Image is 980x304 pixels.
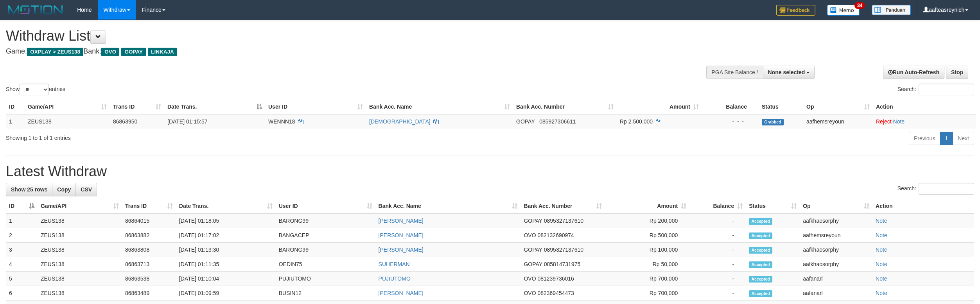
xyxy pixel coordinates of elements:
td: aafhemsreyoun [803,114,873,129]
td: [DATE] 01:17:02 [176,228,276,243]
span: OVO [524,232,536,238]
a: Stop [946,66,968,79]
td: ZEUS138 [25,114,110,129]
th: User ID: activate to sort column ascending [276,199,375,213]
input: Search: [919,84,974,95]
td: Rp 500,000 [605,228,689,243]
div: Showing 1 to 1 of 1 entries [6,131,402,142]
td: ZEUS138 [38,257,122,272]
th: Trans ID: activate to sort column ascending [122,199,176,213]
a: [PERSON_NAME] [379,247,424,253]
span: Copy 085814731975 to clipboard [544,261,580,267]
td: aafhemsreyoun [800,228,872,243]
label: Search: [897,84,974,95]
a: PUJIUTOMO [379,275,411,282]
span: Accepted [749,218,772,225]
a: 1 [940,132,953,145]
th: Action [872,199,974,213]
a: Note [876,275,887,282]
div: PGA Site Balance / [706,66,763,79]
h1: Withdraw List [6,28,646,44]
span: Accepted [749,247,772,254]
td: - [689,257,746,272]
a: Next [953,132,974,145]
td: 86863808 [122,243,176,257]
a: [DEMOGRAPHIC_DATA] [369,118,431,125]
td: 4 [6,257,38,272]
span: OXPLAY > ZEUS138 [27,48,83,56]
th: Bank Acc. Name: activate to sort column ascending [375,199,521,213]
span: Copy 0895327137610 to clipboard [544,247,583,253]
span: GOPAY [121,48,146,56]
td: - [689,286,746,300]
th: Game/API: activate to sort column ascending [38,199,122,213]
td: aafanarl [800,286,872,300]
td: - [689,228,746,243]
a: Copy [52,183,76,196]
span: CSV [81,186,92,193]
a: Note [893,118,905,125]
td: Rp 700,000 [605,272,689,286]
a: Note [876,261,887,267]
span: Accepted [749,276,772,283]
td: BARONG99 [276,213,375,228]
button: None selected [763,66,815,79]
span: Accepted [749,290,772,297]
span: Rp 2.500.000 [620,118,653,125]
span: GOPAY [516,118,535,125]
span: None selected [768,69,805,75]
td: ZEUS138 [38,213,122,228]
span: GOPAY [524,218,542,224]
th: User ID: activate to sort column ascending [265,100,366,114]
td: 1 [6,213,38,228]
label: Show entries [6,84,65,95]
td: 3 [6,243,38,257]
td: · [873,114,976,129]
td: ZEUS138 [38,286,122,300]
th: Amount: activate to sort column ascending [605,199,689,213]
td: [DATE] 01:18:05 [176,213,276,228]
td: 1 [6,114,25,129]
td: - [689,213,746,228]
td: ZEUS138 [38,228,122,243]
img: Button%20Memo.svg [827,5,860,16]
th: Status [759,100,803,114]
span: GOPAY [524,261,542,267]
span: Show 25 rows [11,186,47,193]
td: aafkhaosorphy [800,243,872,257]
td: 2 [6,228,38,243]
img: Feedback.jpg [776,5,815,16]
span: OVO [524,290,536,296]
th: ID [6,100,25,114]
td: aafkhaosorphy [800,257,872,272]
td: ZEUS138 [38,272,122,286]
td: OEDIN75 [276,257,375,272]
a: CSV [75,183,97,196]
td: BUSIN12 [276,286,375,300]
td: ZEUS138 [38,243,122,257]
input: Search: [919,183,974,195]
th: Bank Acc. Name: activate to sort column ascending [366,100,513,114]
td: 86863713 [122,257,176,272]
span: OVO [524,275,536,282]
td: [DATE] 01:09:59 [176,286,276,300]
img: panduan.png [872,5,911,15]
a: Note [876,247,887,253]
a: Show 25 rows [6,183,52,196]
img: MOTION_logo.png [6,4,65,16]
td: aafkhaosorphy [800,213,872,228]
span: OVO [101,48,119,56]
th: Bank Acc. Number: activate to sort column ascending [521,199,605,213]
th: Action [873,100,976,114]
span: Accepted [749,261,772,268]
h1: Latest Withdraw [6,164,974,179]
a: [PERSON_NAME] [379,232,424,238]
td: Rp 200,000 [605,213,689,228]
a: Reject [876,118,892,125]
td: BANGACEP [276,228,375,243]
td: 86863538 [122,272,176,286]
span: [DATE] 01:15:57 [167,118,207,125]
th: Date Trans.: activate to sort column ascending [176,199,276,213]
th: ID: activate to sort column descending [6,199,38,213]
th: Status: activate to sort column ascending [746,199,800,213]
